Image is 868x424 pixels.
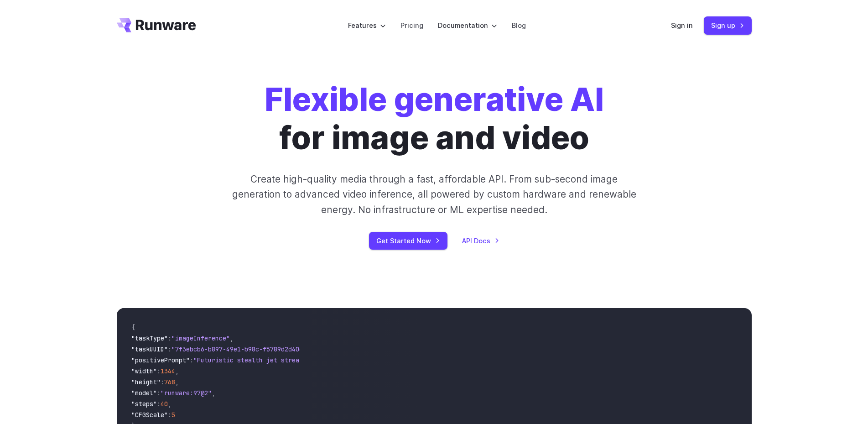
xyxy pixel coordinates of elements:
[131,345,168,353] span: "taskUUID"
[193,356,525,364] span: "Futuristic stealth jet streaking through a neon-lit cityscape with glowing purple exhaust"
[231,172,637,217] p: Create high-quality media through a fast, affordable API. From sub-second image generation to adv...
[400,20,423,31] a: Pricing
[462,236,499,246] a: API Docs
[161,367,175,375] span: 1344
[369,232,447,250] a: Get Started Now
[131,378,161,386] span: "height"
[348,20,386,31] label: Features
[161,400,168,408] span: 40
[172,334,230,342] span: "imageInference"
[172,411,175,419] span: 5
[131,400,157,408] span: "steps"
[157,367,161,375] span: :
[671,20,693,31] a: Sign in
[168,345,172,353] span: :
[265,80,604,119] strong: Flexible generative AI
[168,411,172,419] span: :
[161,378,164,386] span: :
[265,80,604,157] h1: for image and video
[117,18,196,32] a: Go to /
[131,334,168,342] span: "taskType"
[438,20,497,31] label: Documentation
[157,389,161,397] span: :
[161,389,212,397] span: "runware:97@2"
[131,356,190,364] span: "positivePrompt"
[172,345,310,353] span: "7f3ebcb6-b897-49e1-b98c-f5789d2d40d7"
[175,367,179,375] span: ,
[131,367,157,375] span: "width"
[168,334,172,342] span: :
[157,400,161,408] span: :
[164,378,175,386] span: 768
[131,323,135,331] span: {
[512,20,526,31] a: Blog
[131,389,157,397] span: "model"
[190,356,193,364] span: :
[168,400,172,408] span: ,
[230,334,234,342] span: ,
[212,389,215,397] span: ,
[131,411,168,419] span: "CFGScale"
[175,378,179,386] span: ,
[704,16,752,34] a: Sign up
